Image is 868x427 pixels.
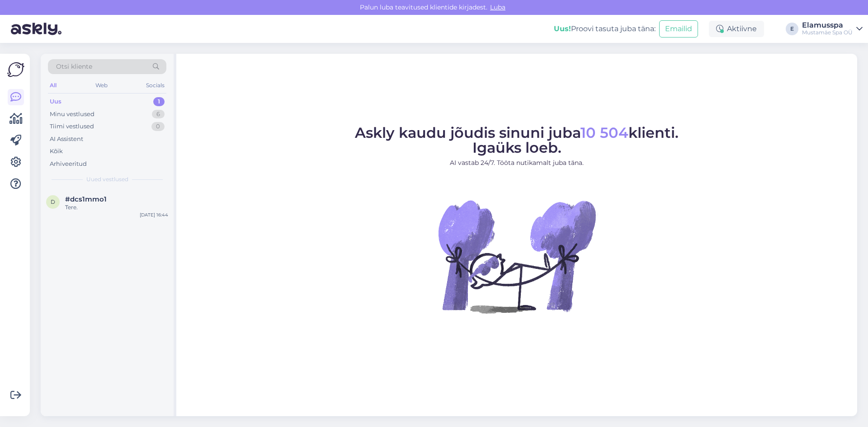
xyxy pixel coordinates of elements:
[151,122,165,131] div: 0
[580,124,628,141] span: 10 504
[153,97,165,106] div: 1
[554,23,656,34] div: Proovi tasuta juba täna:
[802,22,863,36] a: ElamusspaMustamäe Spa OÜ
[50,110,94,119] div: Minu vestlused
[355,124,679,156] span: Askly kaudu jõudis sinuni juba klienti. Igaüks loeb.
[50,97,61,106] div: Uus
[65,195,107,203] span: #dcs1mmo1
[50,122,94,131] div: Tiimi vestlused
[94,80,109,91] div: Web
[86,175,128,183] span: Uued vestlused
[152,110,165,119] div: 6
[355,158,679,168] p: AI vastab 24/7. Tööta nutikamalt juba täna.
[140,211,168,218] div: [DATE] 16:44
[50,135,83,144] div: AI Assistent
[56,62,92,71] span: Otsi kliente
[802,29,853,36] div: Mustamäe Spa OÜ
[65,203,168,211] div: Tere.
[48,80,58,91] div: All
[709,21,764,37] div: Aktiivne
[659,20,698,38] button: Emailid
[554,24,571,33] b: Uus!
[50,160,87,169] div: Arhiveeritud
[7,61,24,78] img: Askly Logo
[435,175,598,338] img: No Chat active
[802,22,853,29] div: Elamusspa
[50,147,63,156] div: Kõik
[51,198,55,205] span: d
[786,23,798,35] div: E
[487,3,508,11] span: Luba
[144,80,166,91] div: Socials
